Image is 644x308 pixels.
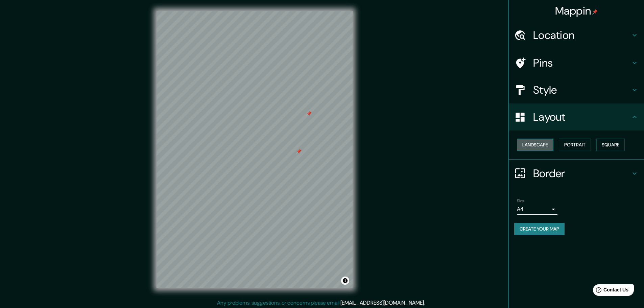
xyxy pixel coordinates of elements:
button: Create your map [514,223,565,235]
div: Style [509,76,644,103]
div: A4 [517,204,557,215]
h4: Style [533,83,630,97]
canvas: Map [157,11,353,288]
h4: Mappin [555,4,598,18]
p: Any problems, suggestions, or concerns please email . [217,299,425,307]
img: pin-icon.png [592,9,598,15]
div: Pins [509,49,644,76]
div: . [426,299,427,307]
div: Location [509,22,644,49]
button: Toggle attribution [341,277,349,285]
div: Border [509,160,644,187]
h4: Location [533,28,630,42]
div: . [425,299,426,307]
button: Portrait [559,139,591,151]
button: Square [596,139,625,151]
button: Landscape [517,139,553,151]
h4: Border [533,167,630,180]
h4: Pins [533,56,630,70]
h4: Layout [533,110,630,124]
iframe: Help widget launcher [584,282,637,301]
div: Layout [509,103,644,131]
label: Size [517,198,524,204]
a: [EMAIL_ADDRESS][DOMAIN_NAME] [340,299,424,306]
